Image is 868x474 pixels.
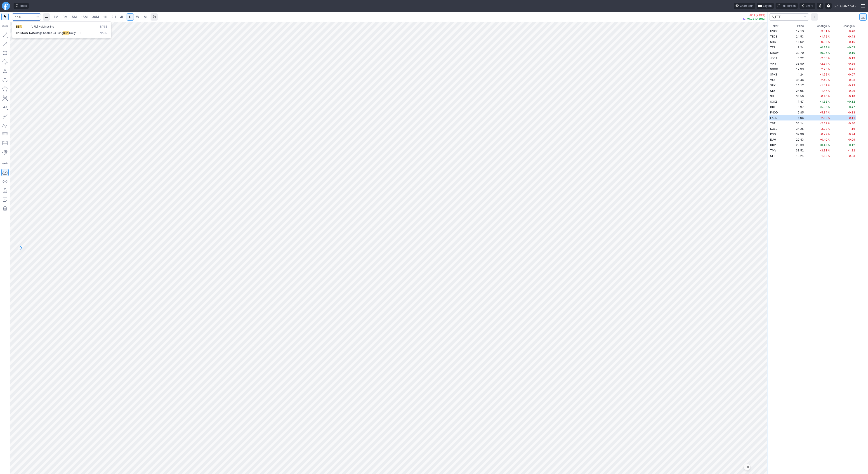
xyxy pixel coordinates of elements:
[770,116,777,120] span: LABD
[788,34,805,39] td: 24.53
[788,115,805,120] td: 5.06
[1,31,9,38] button: Line
[848,132,855,136] span: -0.24
[111,15,116,19] span: 2H
[772,15,802,19] span: S_ETF
[848,62,855,65] span: -0.85
[828,116,830,120] span: %
[797,24,804,28] div: Price
[127,13,134,21] a: D
[81,15,88,19] span: 15M
[828,143,830,147] span: %
[848,89,855,92] span: -0.36
[848,94,855,98] span: -0.18
[770,143,776,147] span: DRV
[770,138,776,141] span: EUM
[828,51,830,54] span: %
[817,24,830,28] span: Change %
[92,15,99,19] span: 30M
[820,67,827,71] span: -2.23
[817,3,823,9] button: Toggle dark mode
[788,99,805,104] td: 7.47
[788,83,805,88] td: 15.17
[1,122,9,129] button: Elliott waves
[788,50,805,55] td: 38.70
[782,4,796,8] span: Full screen
[847,100,855,103] span: +0.12
[1,178,9,185] button: Hide drawings
[1,140,9,147] button: Position
[770,132,776,136] span: PSQ
[847,51,855,54] span: +0.10
[788,104,805,110] td: 8.97
[1,58,9,66] button: Rotated rectangle
[828,67,830,71] span: %
[819,143,827,147] span: +0.47
[788,39,805,45] td: 15.62
[770,84,778,87] span: SPXU
[828,62,830,65] span: %
[788,45,805,50] td: 9.24
[806,4,813,8] span: Share
[828,111,830,114] span: %
[848,29,855,33] span: -0.48
[828,127,830,130] span: %
[770,57,777,60] span: JDST
[109,13,118,21] a: 2H
[72,15,77,19] span: 5M
[820,84,827,87] span: -1.49
[1,160,9,167] button: Drawing mode: Single
[31,31,63,35] span: Leverage Shares 2X Long
[828,29,830,33] span: %
[828,94,830,98] span: %
[136,15,139,19] span: W
[120,15,124,19] span: 4H
[142,13,149,21] a: M
[770,127,778,130] span: KOLD
[16,25,22,28] span: BBAI
[820,40,827,44] span: -0.95
[757,3,774,9] button: Layout
[800,3,815,9] button: Share
[34,13,40,21] button: Search
[848,78,855,82] span: -0.93
[848,40,855,44] span: -0.15
[833,4,858,8] span: [DATE] 3:27 AM ET
[770,29,778,33] span: UVXY
[848,116,855,120] span: -0.11
[848,154,855,158] span: -0.23
[1,104,9,111] button: Text
[1,169,9,176] button: Drawings Autosave: On
[848,138,855,141] span: -0.09
[1,149,9,156] button: Anchored VWAP
[734,3,755,9] button: Chart tour
[788,153,805,158] td: 19.24
[1,22,9,29] button: Measure
[820,154,827,158] span: -1.18
[20,4,27,8] span: Ideas
[820,111,827,114] span: -5.34
[788,126,805,131] td: 34.25
[828,132,830,136] span: %
[788,110,805,115] td: 5.85
[820,122,827,125] span: -2.17
[828,78,830,82] span: %
[848,57,855,60] span: -0.13
[770,111,778,114] span: FNGD
[134,13,141,21] a: W
[770,149,776,152] span: TMV
[788,88,805,93] td: 24.05
[828,154,830,158] span: %
[848,84,855,87] span: -0.23
[848,67,855,71] span: -0.41
[79,13,90,21] a: 15M
[1,94,9,102] button: XABCD
[63,15,68,19] span: 3M
[847,105,855,109] span: +0.47
[828,122,830,125] span: %
[788,142,805,148] td: 25.39
[1,113,9,120] button: Brush
[1,40,9,47] button: Arrow
[828,73,830,76] span: %
[744,464,750,470] button: Jump to the most recent bar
